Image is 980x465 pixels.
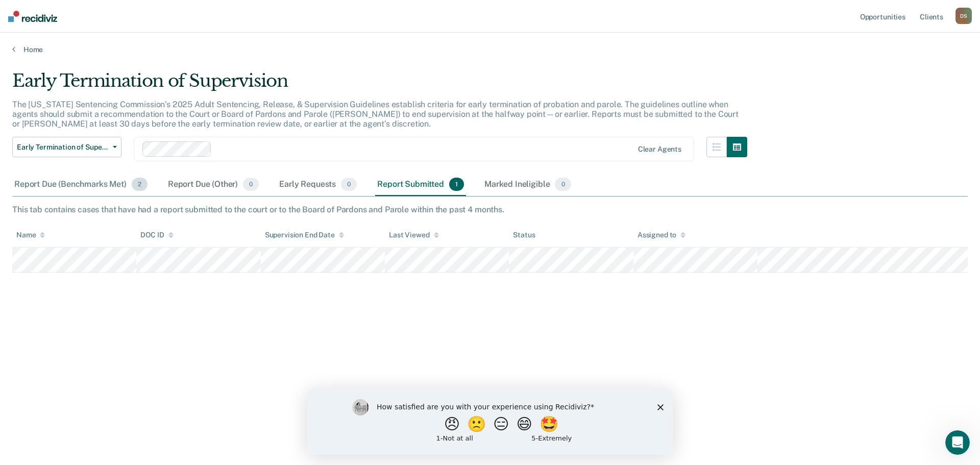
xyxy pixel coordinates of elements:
[243,178,259,191] span: 0
[166,174,261,196] div: Report Due (Other)0
[16,231,45,239] div: Name
[12,174,150,196] div: Report Due (Benchmarks Met)2
[12,205,968,214] div: This tab contains cases that have had a report submitted to the court or to the Board of Pardons ...
[638,231,685,239] div: Assigned to
[265,231,344,239] div: Supervision End Date
[341,178,357,191] span: 0
[12,45,968,54] a: Home
[12,100,739,129] p: The [US_STATE] Sentencing Commission’s 2025 Adult Sentencing, Release, & Supervision Guidelines e...
[140,231,173,239] div: DOC ID
[945,430,970,455] iframe: Intercom live chat
[12,137,121,157] button: Early Termination of Supervision
[307,389,673,455] iframe: Survey by Kim from Recidiviz
[277,174,359,196] div: Early Requests0
[12,70,747,100] div: Early Termination of Supervision
[555,178,571,191] span: 0
[482,174,573,196] div: Marked Ineligible0
[8,11,57,22] img: Recidiviz
[375,174,466,196] div: Report Submitted1
[449,178,464,191] span: 1
[389,231,438,239] div: Last Viewed
[132,178,148,191] span: 2
[638,145,681,154] div: Clear agents
[513,231,535,239] div: Status
[955,8,972,24] button: DS
[955,8,972,24] div: D S
[17,143,109,152] span: Early Termination of Supervision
